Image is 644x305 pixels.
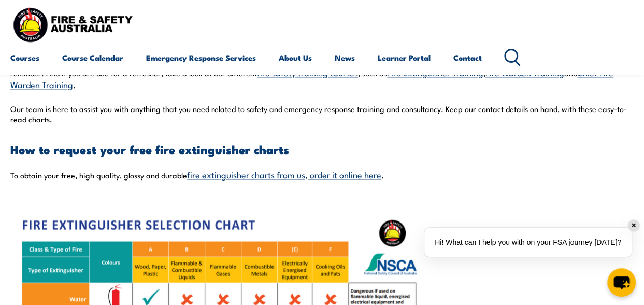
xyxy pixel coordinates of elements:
[10,66,613,90] a: Chief Fire Warden Training
[10,104,634,124] p: Our team is here to assist you with anything that you need related to safety and emergency respon...
[10,143,634,155] h3: How to request your free fire extinguisher charts
[187,168,381,181] a: fire extinguisher charts from us, order it online here
[279,45,312,70] a: About Us
[453,45,482,70] a: Contact
[335,45,355,70] a: News
[628,220,639,231] div: ✕
[424,228,632,257] div: Hi! What can I help you with on your FSA journey [DATE]?
[607,268,636,297] button: chat-button
[10,169,634,181] p: To obtain your free, high quality, glossy and durable .
[62,45,123,70] a: Course Calendar
[10,45,39,70] a: Courses
[378,45,431,70] a: Learner Portal
[146,45,256,70] a: Emergency Response Services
